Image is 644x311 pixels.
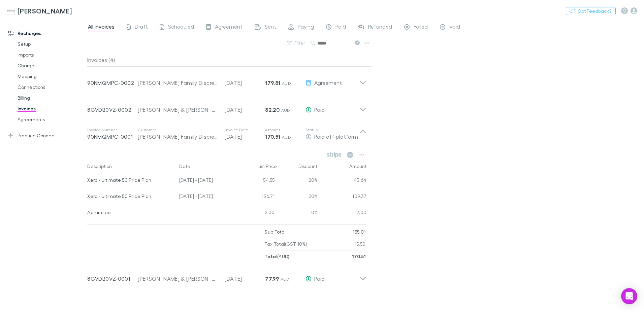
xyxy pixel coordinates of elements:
p: 8GVDB0VZ-0002 [87,106,138,114]
div: [PERSON_NAME] Family Discretionary Trust [138,79,218,87]
div: 43.64 [318,173,367,189]
p: 90NMQMPC-0002 [87,79,138,87]
span: AUD [282,135,291,140]
p: Tax Total (GST 10%) [264,238,307,250]
a: [PERSON_NAME] [3,3,76,19]
strong: 170.51 [352,253,365,259]
span: AUD [281,277,290,282]
span: Scheduled [168,23,194,32]
p: [DATE] [225,106,265,114]
p: 8GVDB0VZ-0001 [87,275,138,283]
span: Paid off-platform [314,133,358,140]
span: Agreement [215,23,243,32]
div: [DATE] - [DATE] [176,173,237,189]
span: Paid [314,106,325,113]
strong: Total [264,253,277,259]
strong: 179.81 [265,79,280,86]
a: Setup [11,39,91,49]
p: [DATE] [225,133,265,141]
p: [DATE] [225,275,265,283]
a: Agreements [11,114,91,125]
img: Hales Douglass's Logo [7,7,15,15]
span: AUD [282,81,291,86]
button: Filter [284,39,309,47]
div: [DATE] - [DATE] [176,189,237,205]
strong: 170.51 [265,133,280,140]
div: 8GVDB0VZ-0002[PERSON_NAME] & [PERSON_NAME][DATE]82.20 AUDPaid [82,94,372,120]
div: 20% [278,173,318,189]
p: Amount [265,127,305,133]
div: 0% [278,205,318,221]
span: Refunded [368,23,392,32]
a: Charges [11,60,91,71]
a: Imports [11,49,91,60]
p: Invoice Date [225,127,265,133]
p: Customer [138,127,218,133]
p: Status [305,127,359,133]
span: Failed [414,23,428,32]
div: [PERSON_NAME] & [PERSON_NAME] [138,106,218,114]
div: 90NMQMPC-0002[PERSON_NAME] Family Discretionary Trust[DATE]179.81 AUDAgreement [82,67,372,94]
div: 8GVDB0VZ-0001[PERSON_NAME] & [PERSON_NAME][DATE]77.99 AUDPaid [82,263,372,289]
div: 136.71 [237,189,278,205]
a: Invoices [11,103,91,114]
div: 54.55 [237,173,278,189]
div: 20% [278,189,318,205]
div: 2.00 [237,205,278,221]
p: Invoice Number [87,127,138,133]
div: 109.37 [318,189,367,205]
div: Admin fee [87,205,174,219]
div: [PERSON_NAME] & [PERSON_NAME] [138,275,218,283]
span: All invoices [88,23,115,32]
p: 155.01 [353,226,365,238]
a: Recharges [1,28,91,39]
p: Sub Total [264,226,286,238]
a: Billing [11,93,91,103]
strong: 77.99 [265,275,279,282]
p: [DATE] [225,79,265,87]
span: Draft [135,23,148,32]
div: 2.00 [318,205,367,221]
span: Agreement [314,79,342,86]
p: ( AUD ) [264,250,289,263]
a: Connections [11,82,91,93]
span: Paid [314,275,325,282]
div: Xero - Ultimate 50 Price Plan [87,173,174,187]
p: 15.50 [355,238,366,250]
h3: [PERSON_NAME] [18,7,72,15]
span: Paying [298,23,314,32]
div: Open Intercom Messenger [621,288,637,304]
div: Invoice Number90NMQMPC-0001Customer[PERSON_NAME] Family Discretionary TrustInvoice Date[DATE]Amou... [82,120,372,147]
span: Sent [265,23,276,32]
a: Mapping [11,71,91,82]
strong: 82.20 [265,106,280,113]
div: Xero - Ultimate 50 Price Plan [87,189,174,203]
span: Void [449,23,460,32]
button: Got Feedback? [566,7,616,15]
span: Paid [335,23,346,32]
div: [PERSON_NAME] Family Discretionary Trust [138,133,218,141]
span: AUD [281,108,290,113]
p: 90NMQMPC-0001 [87,133,138,141]
a: Practice Connect [1,130,91,141]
